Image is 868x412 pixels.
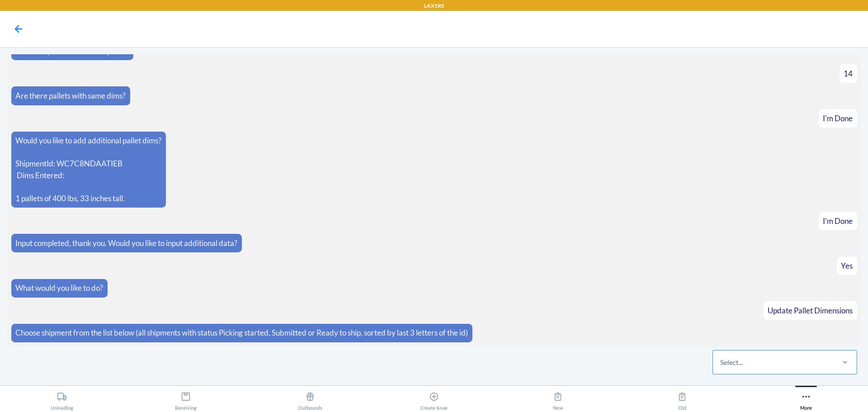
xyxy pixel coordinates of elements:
button: New [496,386,620,411]
button: Outbounds [248,386,372,411]
p: ShipmentId: WC7C8NDAATIEB Dims Entered: [15,158,161,181]
div: Unloading [51,388,73,411]
div: Old [677,388,687,411]
p: Are there pallets with same dims? [15,90,126,102]
div: Outbounds [298,388,322,411]
div: Receiving [175,388,197,411]
button: Old [620,386,744,411]
button: Create Issue [372,386,496,411]
span: I'm Done [823,114,853,123]
p: Choose shipment from the list below (all shipments with status Picking started, Submitted or Read... [15,327,468,339]
p: Input completed, thank you. Would you like to input additional data? [15,237,237,249]
p: What would you like to do? [15,282,103,294]
div: New [553,388,563,411]
button: Receiving [124,386,248,411]
span: 14 [844,69,853,78]
span: Update Pallet Dimensions [768,306,853,315]
button: More [744,386,868,411]
span: Yes [841,261,853,270]
p: 1 pallets of 400 lbs, 33 inches tall. [15,193,161,204]
div: Create Issue [420,388,448,411]
span: I'm Done [823,216,853,226]
div: Select... [720,357,743,368]
div: More [800,388,812,411]
p: Would you like to add additional pallet dims? [15,135,161,147]
p: LAX1RS [424,2,444,10]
